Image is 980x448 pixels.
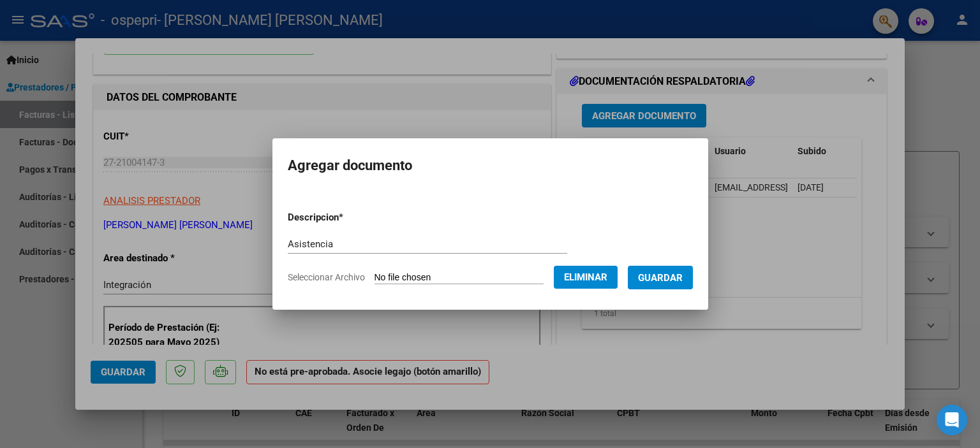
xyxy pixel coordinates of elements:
span: Seleccionar Archivo [288,272,365,282]
button: Eliminar [554,266,618,289]
p: Descripcion [288,210,410,225]
span: Guardar [638,272,683,284]
span: Eliminar [564,271,607,283]
div: Open Intercom Messenger [937,405,967,435]
h2: Agregar documento [288,154,693,178]
button: Guardar [628,266,693,289]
